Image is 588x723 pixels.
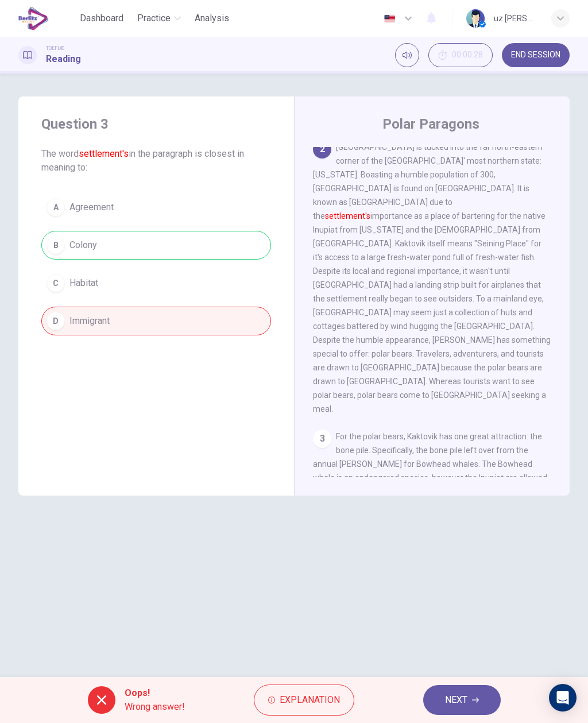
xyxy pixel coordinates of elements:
h4: Question 3 [41,115,271,133]
button: 00:00:28 [428,43,493,67]
h1: Reading [46,52,81,66]
img: en [382,14,397,23]
div: uz [PERSON_NAME] [494,11,537,25]
font: settlement's [325,211,370,221]
button: Practice [133,8,185,29]
font: settlement's [79,148,129,159]
span: 00:00:28 [452,51,483,60]
span: Oops! [125,686,185,700]
span: Wrong answer! [125,700,185,714]
button: Analysis [190,8,234,29]
button: Dashboard [75,8,128,29]
a: EduSynch logo [18,7,75,30]
div: 3 [313,430,331,448]
div: 2 [313,140,331,158]
h4: Polar Paragons [382,115,479,133]
button: NEXT [423,685,501,715]
span: Practice [137,11,171,25]
span: For the polar bears, Kaktovik has one great attraction: the bone pile. Specifically, the bone pil... [313,432,552,620]
img: Profile picture [466,9,485,28]
span: The word in the paragraph is closest in meaning to: [41,147,271,175]
span: NEXT [445,692,467,708]
div: Hide [428,43,493,67]
img: EduSynch logo [18,7,49,30]
span: Analysis [195,11,229,25]
span: TOEFL® [46,44,64,52]
div: Mute [395,43,419,67]
div: Open Intercom Messenger [549,684,577,712]
button: Explanation [254,685,354,716]
span: END SESSION [511,51,560,60]
span: Dashboard [80,11,123,25]
span: Explanation [280,692,340,708]
button: END SESSION [502,43,570,67]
